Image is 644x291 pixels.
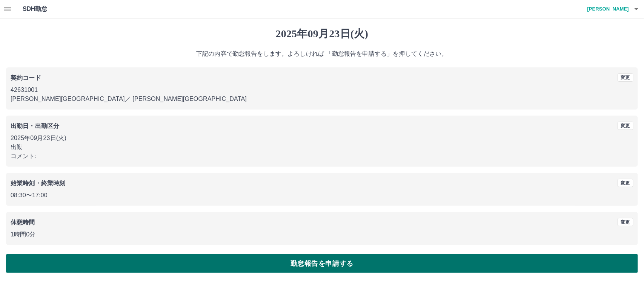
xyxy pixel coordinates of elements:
b: 契約コード [11,75,41,81]
p: [PERSON_NAME][GEOGRAPHIC_DATA] ／ [PERSON_NAME][GEOGRAPHIC_DATA] [11,94,633,104]
p: 2025年09月23日(火) [11,134,633,143]
p: 1時間0分 [11,230,633,239]
button: 変更 [618,122,633,130]
p: 08:30 〜 17:00 [11,191,633,200]
p: 42631001 [11,85,633,94]
button: 変更 [618,179,633,187]
button: 変更 [618,73,633,82]
p: 出勤 [11,143,633,152]
button: 勤怠報告を申請する [6,254,638,273]
p: コメント: [11,152,633,161]
b: 始業時刻・終業時刻 [11,180,65,186]
b: 出勤日・出勤区分 [11,123,59,129]
button: 変更 [618,218,633,226]
b: 休憩時間 [11,219,35,225]
h1: 2025年09月23日(火) [6,27,638,40]
p: 下記の内容で勤怠報告をします。よろしければ 「勤怠報告を申請する」を押してください。 [6,49,638,58]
